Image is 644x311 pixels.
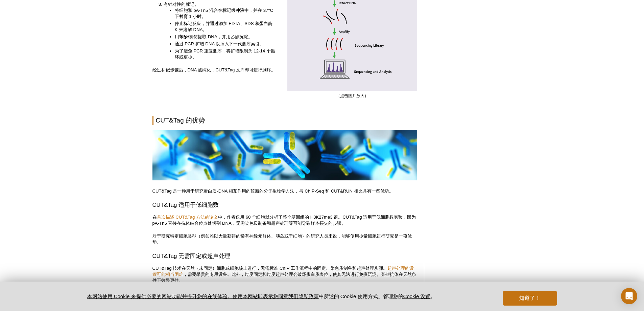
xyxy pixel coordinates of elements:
[319,293,378,299] font: 中所述的 Cookie 使用方式
[175,48,275,60] font: 为了避免 PCR 重复测序，将扩增限制为 12-14 个循环或更少。
[175,21,273,32] font: 停止标记反应，并通过添加 EDTA、SDS 和蛋白酶 K 来溶解 DNA。
[430,293,435,299] font: 。
[403,293,431,300] button: Cookie 设置
[336,93,368,98] font: （点击图片放大）
[152,215,416,226] font: 中，作者仅用 60 个细胞就分析了整个基因组的 H3K27me3 谱。CUT&Tag 适用于低细胞数实验，因为 pA-Tn5 直接在抗体结合位点处切割 DNA，无需染色质制备和超声处理等可能导致...
[519,295,541,301] font: 知道了！
[152,272,416,283] font: ，需要昂贵的专用设备。此外，过度固定和过度超声处理会破坏蛋白质表位，使其无法进行免疫沉淀。某些抗体在天然条件下效果更佳。
[152,215,157,220] font: 在
[175,8,273,19] font: 将细胞和 pA-Tn5 混合在标记缓冲液中，并在 37°C 下孵育 1 小时。
[152,202,219,208] font: CUT&Tag 适用于低细胞数
[152,253,230,259] font: CUT&Tag 无需固定或超声处理
[175,34,253,39] font: 用苯酚/氯仿提取 DNA，并用乙醇沉淀。
[156,117,205,124] font: CUT&Tag 的优势
[152,130,417,180] img: CUT&Tag 优势
[403,293,431,299] font: Cookie 设置
[152,188,393,194] font: CUT&Tag 是一种用于研究蛋白质-DNA 相互作用的较新的分子生物学方法，与 ChIP-Seq 和 CUT&RUN 相比具有一些优势。
[87,293,319,299] a: 本网站使用 Cookie 来提供必要的网站功能并提升您的在线体验。使用本网站即表示您同意我们隐私政策
[152,266,414,277] a: 超声处理的设置可能相当困难
[378,293,403,299] font: 。管理您的
[621,288,637,304] div: 打开 Intercom Messenger
[152,67,276,72] font: 经过标记步骤后，DNA 被纯化，CUT&Tag 文库即可进行测序。
[164,2,199,7] font: 有针对性的标记。
[175,41,264,46] font: 通过 PCR 扩增 DNA 以插入下一代测序索引。
[152,266,387,271] font: CUT&Tag 技术在天然（未固定）细胞或细胞核上进行，无需标准 ChIP 工作流程中的固定、染色质制备和超声处理步骤。
[152,234,412,245] font: 对于研究特定细胞类型（例如难以大量获得的稀有神经元群体、胰岛或干细胞）的研究人员来说，能够使用少量细胞进行研究是一项优势。
[157,215,218,220] a: 首次描述 CUT&Tag 方法的论文
[503,291,557,306] button: 知道了！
